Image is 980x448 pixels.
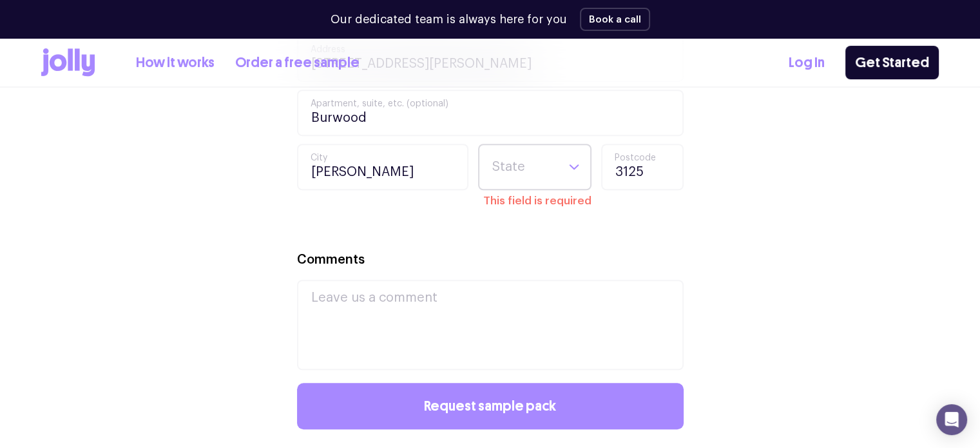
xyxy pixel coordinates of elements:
[936,404,967,435] div: Open Intercom Messenger
[491,145,557,189] input: Search for option
[478,144,591,190] div: Search for option
[331,11,567,28] p: Our dedicated team is always here for you
[297,251,365,269] label: Comments
[424,399,556,413] span: Request sample pack
[789,52,825,73] a: Log In
[136,52,215,73] a: How it works
[297,383,684,429] button: Request sample pack
[235,52,360,73] a: Order a free sample
[845,46,939,79] a: Get Started
[580,8,650,31] button: Book a call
